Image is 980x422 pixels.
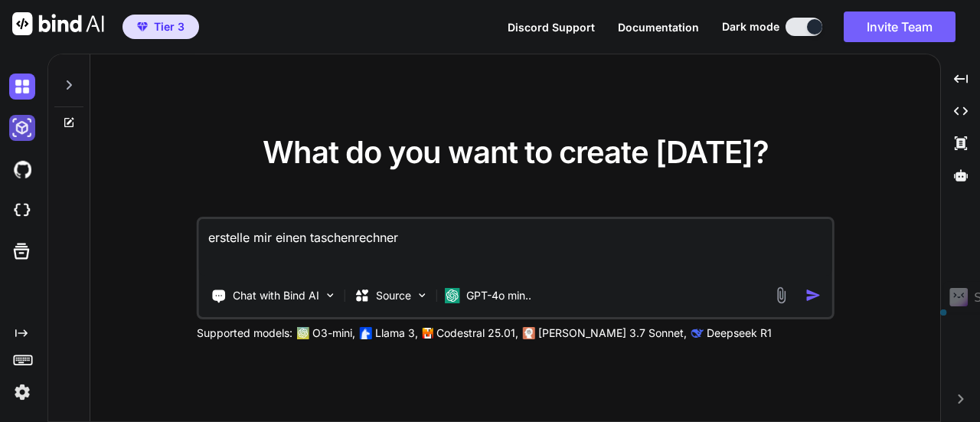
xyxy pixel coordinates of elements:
[508,21,595,34] span: Discord Support
[324,289,337,302] img: Pick Tools
[772,286,789,304] img: attachment
[445,288,460,303] img: GPT-4o mini
[375,325,418,341] p: Llama 3,
[9,74,35,100] img: darkChat
[523,327,535,339] img: claude
[197,325,292,341] p: Supported models:
[9,115,35,141] img: darkAi-studio
[12,12,104,35] img: Bind AI
[423,328,433,339] img: Mistral-AI
[360,327,372,339] img: Llama2
[416,289,429,302] img: Pick Models
[707,325,772,341] p: Deepseek R1
[9,379,35,405] img: settings
[9,198,35,224] img: cloudideIcon
[538,325,687,341] p: [PERSON_NAME] 3.7 Sonnet,
[199,219,832,276] textarea: erstelle mir einen taschenrechner
[263,133,769,171] span: What do you want to create [DATE]?
[122,15,199,39] button: premiumTier 3
[466,288,531,303] p: GPT-4o min..
[691,327,704,339] img: claude
[312,325,355,341] p: O3-mini,
[297,327,309,339] img: GPT-4
[233,288,319,303] p: Chat with Bind AI
[722,19,779,34] span: Dark mode
[618,19,699,35] button: Documentation
[805,287,821,303] img: icon
[154,19,185,34] span: Tier 3
[376,288,411,303] p: Source
[436,325,518,341] p: Codestral 25.01,
[844,11,955,42] button: Invite Team
[9,156,35,182] img: githubDark
[618,21,699,34] span: Documentation
[508,19,595,35] button: Discord Support
[137,22,148,31] img: premium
